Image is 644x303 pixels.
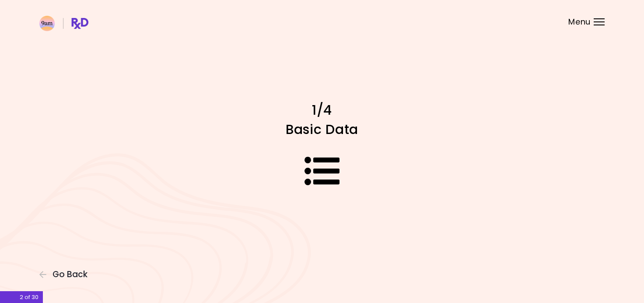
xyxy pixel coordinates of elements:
span: Menu [568,18,591,26]
span: Go Back [52,270,87,279]
button: Go Back [39,270,92,279]
h1: Basic Data [169,121,475,138]
img: RxDiet [39,16,88,31]
h1: 1/4 [169,102,475,119]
